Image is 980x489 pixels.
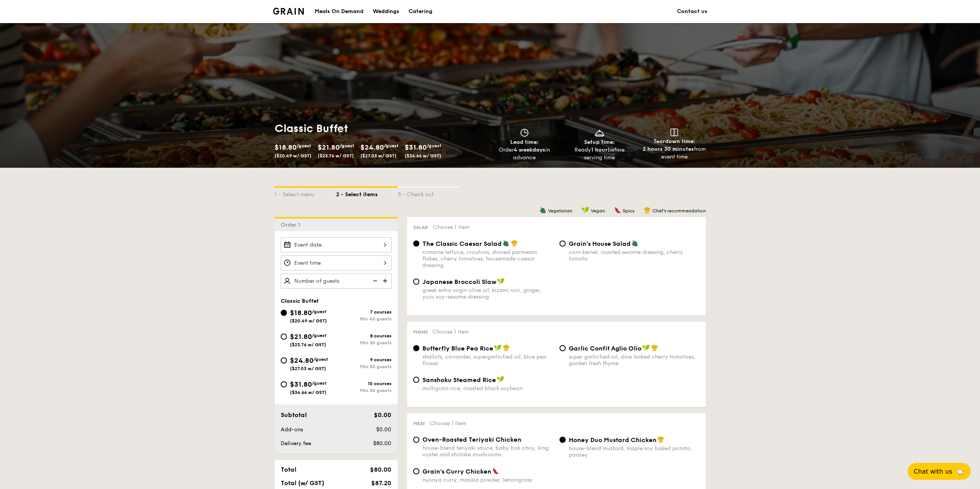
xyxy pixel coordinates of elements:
[380,274,392,288] img: icon-add.58712e84.svg
[290,390,327,395] span: ($34.66 w/ GST)
[371,479,391,487] span: $87.20
[422,477,553,483] div: nyonya curry, masala powder, lemongrass
[336,316,392,322] div: Min 40 guests
[427,143,441,149] span: /guest
[422,249,553,269] div: romaine lettuce, croutons, shaved parmesan flakes, cherry tomatoes, housemade caesar dressing
[360,153,397,159] span: ($27.03 w/ GST)
[336,188,398,199] div: 2 - Select items
[643,146,694,152] strong: 2 hours 30 minutes
[569,345,642,352] span: Garlic Confit Aglio Olio
[565,146,634,162] div: Ready before serving time
[569,240,631,247] span: Grain's House Salad
[398,188,459,199] div: 3 - Check out
[494,344,502,351] img: icon-vegan.f8ff3823.svg
[290,366,326,371] span: ($27.03 w/ GST)
[405,153,441,159] span: ($34.66 w/ GST)
[908,463,971,480] button: Chat with us🦙
[281,479,324,487] span: Total (w/ GST)
[422,354,553,367] div: shallots, coriander, supergarlicfied oil, blue pea flower
[623,208,635,214] span: Spicy
[281,426,303,433] span: Add-ons
[336,340,392,345] div: Min 30 guests
[336,357,392,362] div: 9 courses
[281,357,287,364] input: $24.80/guest($27.03 w/ GST)9 coursesMin 30 guests
[290,309,312,317] span: $18.80
[581,207,589,214] img: icon-vegan.f8ff3823.svg
[560,437,566,443] input: Honey Duo Mustard Chickenhouse-blend mustard, maple soy baked potato, parsley
[318,143,340,152] span: $21.80
[503,344,510,351] img: icon-chef-hat.a58ddaea.svg
[312,381,327,386] span: /guest
[336,309,392,315] div: 7 courses
[632,240,638,247] img: icon-vegetarian.fe4039eb.svg
[336,388,392,393] div: Min 30 guests
[413,421,425,426] span: Meat
[413,377,419,383] input: Sanshoku Steamed Ricemultigrain rice, roasted black soybean
[374,411,391,419] span: $0.00
[413,329,428,335] span: Mains
[273,8,304,15] img: Grain
[281,274,392,289] input: Number of guests
[370,466,391,473] span: $80.00
[591,208,605,214] span: Vegan
[594,129,605,137] img: icon-dish.430c3a2e.svg
[430,420,466,427] span: Choose 1 item
[318,153,354,159] span: ($23.76 w/ GST)
[290,380,312,389] span: $31.80
[422,345,493,352] span: Butterfly Blue Pea Rice
[510,139,539,145] span: Lead time:
[422,445,553,458] div: house-blend teriyaki sauce, baby bok choy, king oyster and shiitake mushrooms
[652,208,706,214] span: Chef's recommendation
[336,333,392,339] div: 8 courses
[413,240,419,247] input: The Classic Caesar Saladromaine lettuce, croutons, shaved parmesan flakes, cherry tomatoes, house...
[340,143,354,149] span: /guest
[275,153,312,159] span: ($20.49 w/ GST)
[432,329,469,335] span: Choose 1 item
[413,225,428,230] span: Salad
[955,467,965,476] span: 🦙
[405,143,427,152] span: $31.80
[360,143,384,152] span: $24.80
[297,143,311,149] span: /guest
[422,376,496,384] span: Sanshoku Steamed Rice
[519,129,530,137] img: icon-clock.2db775ea.svg
[376,426,391,433] span: $0.00
[569,436,657,444] span: Honey Duo Mustard Chicken
[275,188,336,199] div: 1 - Select menu
[312,333,327,338] span: /guest
[290,318,327,324] span: ($20.49 w/ GST)
[422,436,521,443] span: Oven-Roasted Teriyaki Chicken
[640,145,709,161] div: from event time
[290,342,326,347] span: ($23.76 w/ GST)
[569,354,700,367] div: super garlicfied oil, slow baked cherry tomatoes, garden fresh thyme
[273,8,304,15] a: Logotype
[642,344,650,351] img: icon-vegan.f8ff3823.svg
[413,345,419,351] input: Butterfly Blue Pea Riceshallots, coriander, supergarlicfied oil, blue pea flower
[503,240,509,247] img: icon-vegetarian.fe4039eb.svg
[548,208,572,214] span: Vegetarian
[281,255,392,270] input: Event time
[413,468,419,474] input: Grain's Curry Chickennyonya curry, masala powder, lemongrass
[290,356,313,365] span: $24.80
[281,440,311,447] span: Delivery fee
[511,240,518,247] img: icon-chef-hat.a58ddaea.svg
[539,207,546,214] img: icon-vegetarian.fe4039eb.svg
[281,310,287,316] input: $18.80/guest($20.49 w/ GST)7 coursesMin 40 guests
[670,129,678,136] img: icon-teardown.65201eee.svg
[281,298,319,304] span: Classic Buffet
[290,332,312,341] span: $21.80
[312,309,327,314] span: /guest
[657,436,664,443] img: icon-chef-hat.a58ddaea.svg
[569,249,700,262] div: corn kernel, roasted sesame dressing, cherry tomato
[413,279,419,285] input: Japanese Broccoli Slawgreek extra virgin olive oil, kizami nori, ginger, yuzu soy-sesame dressing
[422,278,496,285] span: Japanese Broccoli Slaw
[644,207,651,214] img: icon-chef-hat.a58ddaea.svg
[433,224,469,230] span: Choose 1 item
[281,381,287,387] input: $31.80/guest($34.66 w/ GST)10 coursesMin 30 guests
[281,466,297,473] span: Total
[384,143,399,149] span: /guest
[591,147,608,153] strong: 1 hour
[614,207,621,214] img: icon-spicy.37a8142b.svg
[336,364,392,369] div: Min 30 guests
[336,381,392,386] div: 10 courses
